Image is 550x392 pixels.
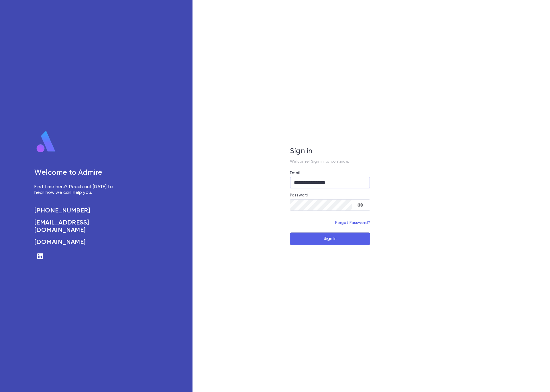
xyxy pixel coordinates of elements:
a: [EMAIL_ADDRESS][DOMAIN_NAME] [34,219,119,234]
button: toggle password visibility [355,199,366,211]
a: Forgot Password? [335,221,370,225]
a: [PHONE_NUMBER] [34,207,119,214]
a: [DOMAIN_NAME] [34,239,119,246]
button: Sign In [290,233,370,245]
img: logo [34,130,58,153]
h5: Sign in [290,147,370,156]
label: Email [290,171,300,175]
label: Password [290,193,308,198]
p: Welcome! Sign in to continue. [290,159,370,164]
p: First time here? Reach out [DATE] to hear how we can help you. [34,184,119,196]
h5: Welcome to Admire [34,169,119,177]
